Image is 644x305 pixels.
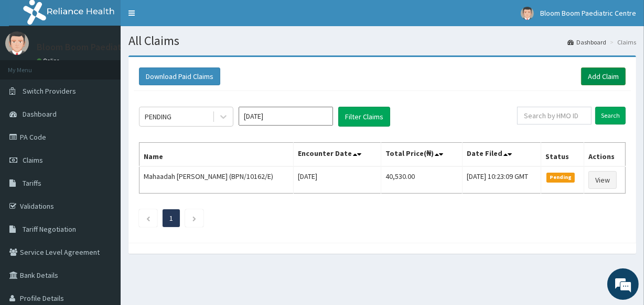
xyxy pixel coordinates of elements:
[139,166,294,194] td: Mahaadah [PERSON_NAME] (BPN/10162/E)
[607,38,636,47] li: Claims
[23,86,76,96] span: Switch Providers
[146,213,151,223] a: Previous page
[23,224,76,234] span: Tariff Negotiation
[37,57,62,64] a: Online
[584,143,625,167] th: Actions
[546,173,575,182] span: Pending
[338,107,390,127] button: Filter Claims
[139,67,220,85] button: Download Paid Claims
[595,107,626,125] input: Search
[294,166,381,194] td: [DATE]
[541,143,584,167] th: Status
[540,8,636,18] span: Bloom Boom Paediatric Centre
[463,166,541,194] td: [DATE] 10:23:09 GMT
[567,38,606,47] a: Dashboard
[23,109,57,119] span: Dashboard
[145,111,171,122] div: PENDING
[381,143,463,167] th: Total Price(₦)
[23,155,43,165] span: Claims
[588,171,617,189] a: View
[23,178,41,188] span: Tariffs
[192,213,197,223] a: Next page
[517,107,592,125] input: Search by HMO ID
[239,107,333,126] input: Select Month and Year
[37,42,162,52] p: Bloom Boom Paediatric Centre
[5,31,29,55] img: User Image
[521,7,534,20] img: User Image
[139,143,294,167] th: Name
[463,143,541,167] th: Date Filed
[381,166,463,194] td: 40,530.00
[169,213,173,223] a: Page 1 is your current page
[294,143,381,167] th: Encounter Date
[128,34,636,48] h1: All Claims
[581,67,626,85] a: Add Claim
